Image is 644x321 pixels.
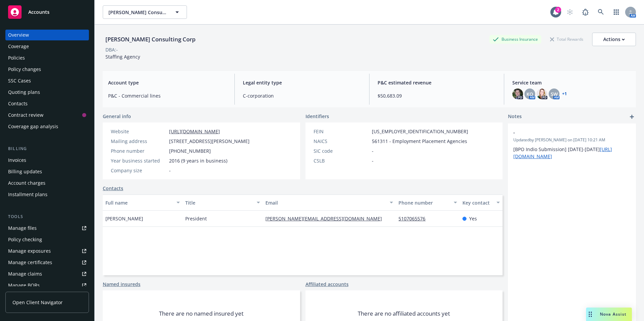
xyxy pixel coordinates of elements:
[513,146,631,160] p: [BPO Indio Submission] [DATE]-[DATE]
[378,79,496,86] span: P&C estimated revenue
[105,215,143,222] span: [PERSON_NAME]
[263,194,396,211] button: Email
[111,128,166,135] div: Website
[586,308,594,321] div: Drag to move
[12,299,63,306] span: Open Client Navigator
[5,145,89,152] div: Billing
[108,9,167,16] span: [PERSON_NAME] Consulting Corp
[8,189,47,200] div: Installment plans
[8,64,41,75] div: Policy changes
[372,128,468,135] span: [US_EMPLOYER_IDENTIFICATION_NUMBER]
[105,199,172,206] div: Full name
[563,5,577,19] a: Start snowing
[579,5,592,19] a: Report a Bug
[314,128,369,135] div: FEIN
[169,138,250,145] span: [STREET_ADDRESS][PERSON_NAME]
[372,138,467,145] span: 561311 - Employment Placement Agencies
[586,308,632,321] button: Nova Assist
[8,246,51,256] div: Manage exposures
[551,91,558,98] span: SW
[513,137,631,143] span: Updated by [PERSON_NAME] on [DATE] 10:21 AM
[8,280,40,291] div: Manage BORs
[103,5,187,19] button: [PERSON_NAME] Consulting Corp
[526,91,533,98] span: KO
[562,92,567,96] a: +1
[108,79,226,86] span: Account type
[5,41,89,52] a: Coverage
[243,79,361,86] span: Legal entity type
[5,246,89,256] span: Manage exposures
[555,7,561,13] div: 2
[5,52,89,63] a: Policies
[5,223,89,234] a: Manage files
[378,92,496,99] span: $50,683.09
[513,129,613,136] span: -
[185,199,252,206] div: Title
[265,199,386,206] div: Email
[8,269,42,279] div: Manage claims
[105,46,118,53] div: DBA: -
[5,213,89,220] div: Tools
[5,178,89,188] a: Account charges
[600,311,626,317] span: Nova Assist
[5,269,89,279] a: Manage claims
[169,147,211,154] span: [PHONE_NUMBER]
[5,75,89,86] a: SSC Cases
[5,257,89,268] a: Manage certificates
[111,157,166,164] div: Year business started
[5,166,89,177] a: Billing updates
[460,194,503,211] button: Key contact
[5,280,89,291] a: Manage BORs
[105,53,140,60] span: Staffing Agency
[111,147,166,154] div: Phone number
[103,281,140,288] a: Named insureds
[5,98,89,109] a: Contacts
[489,35,541,43] div: Business Insurance
[8,223,37,234] div: Manage files
[8,257,52,268] div: Manage certificates
[398,199,450,206] div: Phone number
[8,41,29,52] div: Coverage
[628,113,636,121] a: add
[508,113,522,121] span: Notes
[8,234,42,245] div: Policy checking
[5,64,89,75] a: Policy changes
[103,194,183,211] button: Full name
[512,79,631,86] span: Service team
[508,123,636,165] div: -Updatedby [PERSON_NAME] on [DATE] 10:21 AM[BPO Indio Submission] [DATE]-[DATE][URL][DOMAIN_NAME]
[8,87,40,98] div: Quoting plans
[603,33,625,46] div: Actions
[169,167,171,174] span: -
[305,113,329,120] span: Identifiers
[103,185,123,192] a: Contacts
[111,167,166,174] div: Company size
[372,147,374,154] span: -
[610,5,623,19] a: Switch app
[5,3,89,22] a: Accounts
[108,92,226,99] span: P&C - Commercial lines
[314,138,369,145] div: NAICS
[5,110,89,120] a: Contract review
[159,310,244,318] span: There are no named insured yet
[8,30,29,40] div: Overview
[594,5,608,19] a: Search
[28,9,50,15] span: Accounts
[398,215,431,222] a: 5107065576
[8,75,31,86] div: SSC Cases
[512,88,523,99] img: photo
[183,194,262,211] button: Title
[462,199,492,206] div: Key contact
[5,121,89,132] a: Coverage gap analysis
[592,33,636,46] button: Actions
[111,138,166,145] div: Mailing address
[396,194,460,211] button: Phone number
[169,157,227,164] span: 2016 (9 years in business)
[5,30,89,40] a: Overview
[243,92,361,99] span: C-corporation
[5,234,89,245] a: Policy checking
[185,215,207,222] span: President
[265,215,387,222] a: [PERSON_NAME][EMAIL_ADDRESS][DOMAIN_NAME]
[8,178,45,188] div: Account charges
[5,87,89,98] a: Quoting plans
[469,215,477,222] span: Yes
